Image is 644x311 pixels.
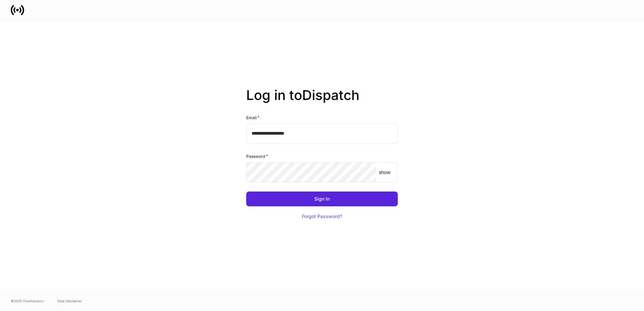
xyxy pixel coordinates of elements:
div: Forgot Password? [302,214,342,219]
a: Data Disclaimer [57,298,82,304]
h6: Password [246,153,268,160]
button: Forgot Password? [293,209,351,224]
button: Sign In [246,192,398,206]
div: Sign In [314,197,330,201]
span: © 2025 OneAdvisory [11,298,44,304]
h2: Log in to Dispatch [246,87,398,114]
h6: Email [246,114,260,121]
p: show [379,169,390,176]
